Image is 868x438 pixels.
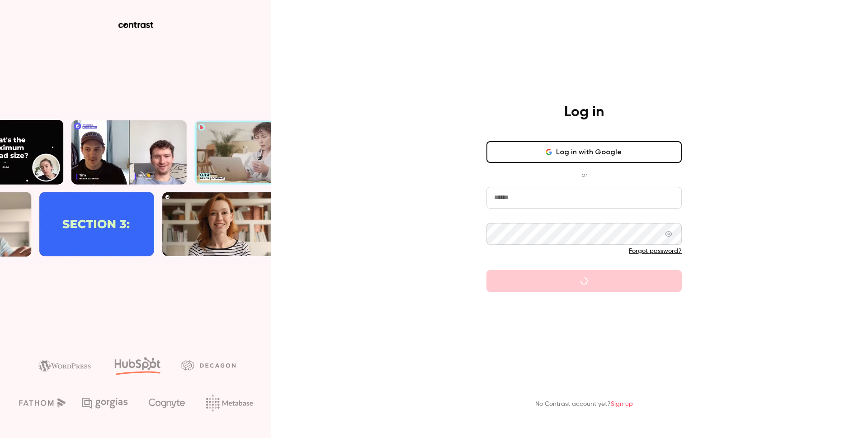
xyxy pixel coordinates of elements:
[486,141,682,163] button: Log in with Google
[611,401,633,407] a: Sign up
[629,248,682,254] a: Forgot password?
[181,360,236,370] img: decagon
[535,400,633,409] p: No Contrast account yet?
[564,103,604,121] h4: Log in
[577,170,592,180] span: or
